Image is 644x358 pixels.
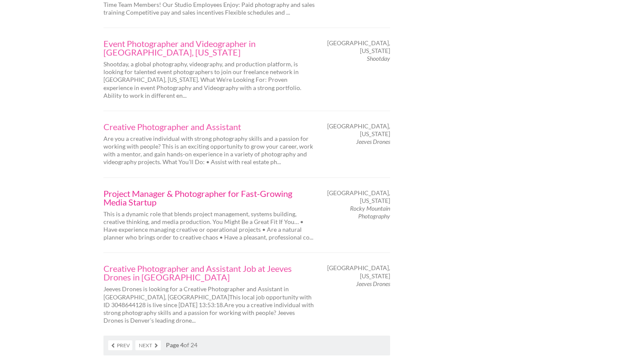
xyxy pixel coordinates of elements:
p: Shootday, a global photography, videography, and production platform, is looking for talented eve... [103,60,315,100]
a: Prev [108,340,132,350]
span: [GEOGRAPHIC_DATA], [US_STATE] [327,122,390,138]
strong: Page 4 [166,341,184,349]
p: This is a dynamic role that blends project management, systems building, creative thinking, and m... [103,210,315,242]
a: Event Photographer and Videographer in [GEOGRAPHIC_DATA], [US_STATE] [103,39,315,56]
nav: of 24 [103,336,390,355]
span: [GEOGRAPHIC_DATA], [US_STATE] [327,264,390,280]
p: Jeeves Drones is looking for a Creative Photographer and Assistant in [GEOGRAPHIC_DATA], [GEOGRAP... [103,285,315,324]
em: Jeeves Drones [356,138,390,145]
p: Are you a creative individual with strong photography skills and a passion for working with peopl... [103,135,315,166]
a: Next [135,340,161,350]
a: Creative Photographer and Assistant [103,122,315,131]
span: [GEOGRAPHIC_DATA], [US_STATE] [327,39,390,55]
em: Shootday [367,55,390,62]
em: Rocky Mountain Photography [350,205,390,220]
a: Creative Photographer and Assistant Job at Jeeves Drones in [GEOGRAPHIC_DATA] [103,264,315,281]
a: Project Manager & Photographer for Fast-Growing Media Startup [103,189,315,206]
em: Jeeves Drones [356,280,390,287]
span: [GEOGRAPHIC_DATA], [US_STATE] [327,189,390,205]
